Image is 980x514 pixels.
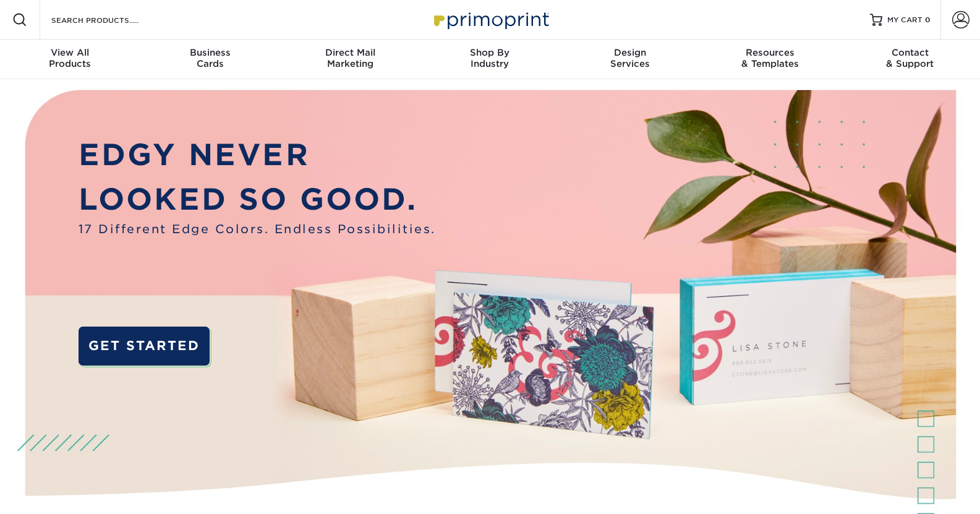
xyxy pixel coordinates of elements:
a: Direct MailMarketing [280,40,420,79]
span: Design [560,47,700,58]
a: GET STARTED [79,327,210,366]
div: Industry [420,47,560,69]
a: Contact& Support [840,40,980,79]
span: Resources [700,47,840,58]
a: DesignServices [560,40,700,79]
img: Primoprint [428,6,552,33]
div: & Support [840,47,980,69]
a: Resources& Templates [700,40,840,79]
div: Services [560,47,700,69]
span: Business [140,47,279,58]
a: Shop ByIndustry [420,40,560,79]
span: MY CART [887,15,922,25]
span: Shop By [420,47,560,58]
p: EDGY NEVER [79,132,436,176]
a: BusinessCards [140,40,279,79]
div: Cards [140,47,279,69]
span: 17 Different Edge Colors. Endless Possibilities. [79,221,436,239]
span: Contact [840,47,980,58]
div: Marketing [280,47,420,69]
span: Direct Mail [280,47,420,58]
input: SEARCH PRODUCTS..... [50,12,171,27]
div: & Templates [700,47,840,69]
span: 0 [925,15,931,24]
p: LOOKED SO GOOD. [79,177,436,221]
